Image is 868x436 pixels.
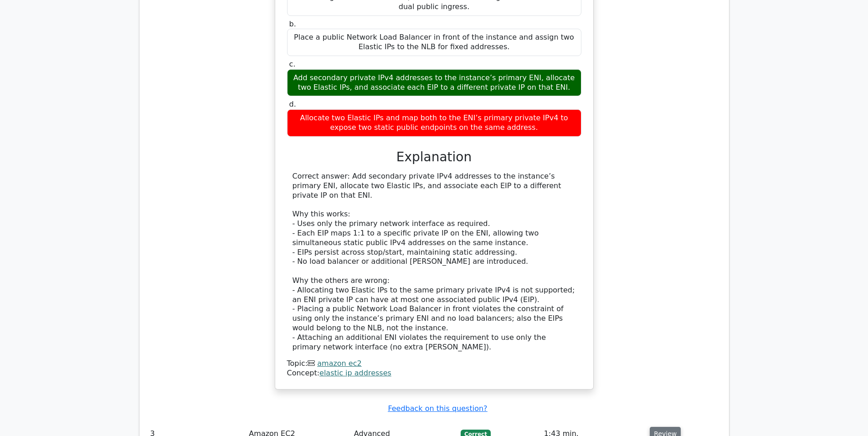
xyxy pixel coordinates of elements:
div: Concept: [287,369,581,378]
span: d. [289,100,296,108]
div: Topic: [287,359,581,369]
span: c. [289,60,296,68]
a: amazon ec2 [317,359,361,368]
a: elastic ip addresses [319,369,391,377]
span: b. [289,20,296,28]
a: Feedback on this question? [388,404,487,413]
div: Allocate two Elastic IPs and map both to the ENI’s primary private IPv4 to expose two static publ... [287,109,581,137]
h3: Explanation [293,149,576,165]
div: Add secondary private IPv4 addresses to the instance’s primary ENI, allocate two Elastic IPs, and... [287,69,581,97]
div: Correct answer: Add secondary private IPv4 addresses to the instance’s primary ENI, allocate two ... [293,172,576,352]
div: Place a public Network Load Balancer in front of the instance and assign two Elastic IPs to the N... [287,29,581,56]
